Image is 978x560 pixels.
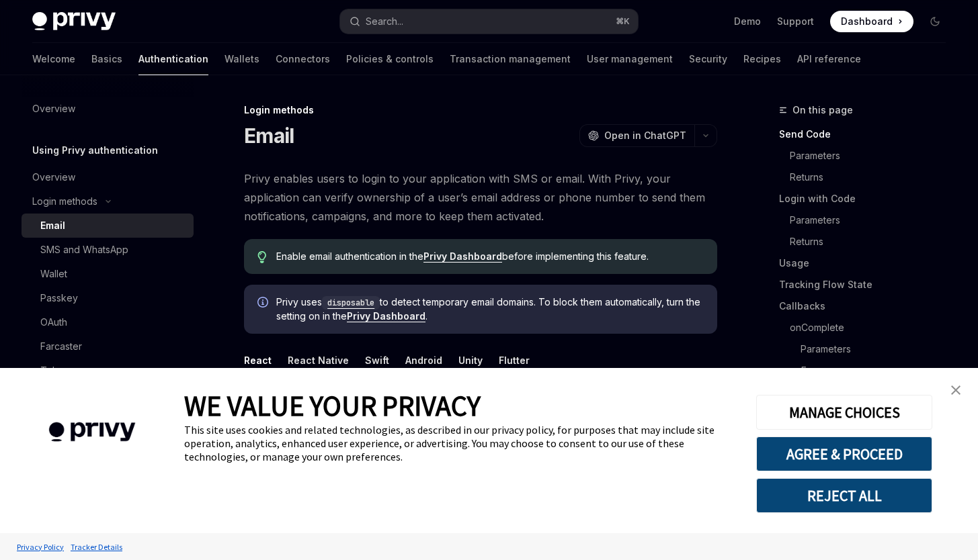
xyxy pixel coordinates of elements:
[138,43,208,75] a: Authentication
[22,310,194,334] a: OAuth
[22,238,194,262] a: SMS and WhatsApp
[450,43,571,75] a: Transaction management
[779,124,956,145] a: Send Code
[244,169,717,226] span: Privy enables users to login to your application with SMS or email. With Privy, your application ...
[40,266,67,282] div: Wallet
[184,423,736,463] div: This site uses cookies and related technologies, as described in our privacy policy, for purposes...
[40,242,128,258] div: SMS and WhatsApp
[22,262,194,286] a: Wallet
[40,218,65,234] div: Email
[924,11,946,32] button: Toggle dark mode
[225,43,259,75] a: Wallets
[32,101,75,117] div: Overview
[20,403,164,461] img: company logo
[458,344,483,376] div: Unity
[184,388,481,423] span: WE VALUE YOUR PRIVACY
[942,377,969,404] a: close banner
[779,231,956,252] a: Returns
[579,124,694,147] button: Open in ChatGPT
[276,43,330,75] a: Connectors
[743,43,781,75] a: Recipes
[587,43,673,75] a: User management
[779,209,956,231] a: Parameters
[347,310,425,322] a: Privy Dashboard
[91,43,122,75] a: Basics
[244,344,272,376] div: React
[40,314,67,330] div: OAuth
[830,11,913,32] a: Dashboard
[405,344,442,376] div: Android
[779,274,956,295] a: Tracking Flow State
[22,334,194,359] a: Farcaster
[499,344,530,376] div: Flutter
[951,385,961,395] img: close banner
[797,43,861,75] a: API reference
[276,295,704,323] span: Privy uses to detect temporary email domains. To block them automatically, turn the setting on in...
[322,296,380,310] code: disposable
[340,9,637,34] button: Open search
[792,102,853,118] span: On this page
[366,13,403,30] div: Search...
[616,16,630,27] span: ⌘ K
[841,15,893,28] span: Dashboard
[779,167,956,188] a: Returns
[257,251,267,263] svg: Tip
[32,43,75,75] a: Welcome
[779,145,956,167] a: Parameters
[22,359,194,383] a: Telegram
[288,344,349,376] div: React Native
[779,252,956,274] a: Usage
[779,360,956,381] a: onError
[756,395,932,430] button: MANAGE CHOICES
[67,535,126,559] a: Tracker Details
[346,43,434,75] a: Policies & controls
[689,43,727,75] a: Security
[779,295,956,317] a: Callbacks
[777,15,814,28] a: Support
[779,317,956,338] a: onComplete
[40,363,83,379] div: Telegram
[244,124,294,148] h1: Email
[365,344,389,376] div: Swift
[779,188,956,209] a: Login with Code
[756,478,932,513] button: REJECT ALL
[22,165,194,189] a: Overview
[32,193,97,209] div: Login methods
[22,214,194,238] a: Email
[756,436,932,471] button: AGREE & PROCEED
[22,286,194,310] a: Passkey
[40,338,82,355] div: Farcaster
[779,338,956,360] a: Parameters
[604,129,686,142] span: Open in ChatGPT
[322,296,380,308] a: disposable
[423,250,502,263] a: Privy Dashboard
[32,12,116,31] img: dark logo
[13,535,67,559] a: Privacy Policy
[40,290,78,306] div: Passkey
[22,189,194,214] button: Toggle Login methods section
[276,250,704,263] span: Enable email authentication in the before implementing this feature.
[734,15,761,28] a: Demo
[257,297,271,310] svg: Info
[32,169,75,185] div: Overview
[32,142,158,158] h5: Using Privy authentication
[22,97,194,121] a: Overview
[244,103,717,117] div: Login methods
